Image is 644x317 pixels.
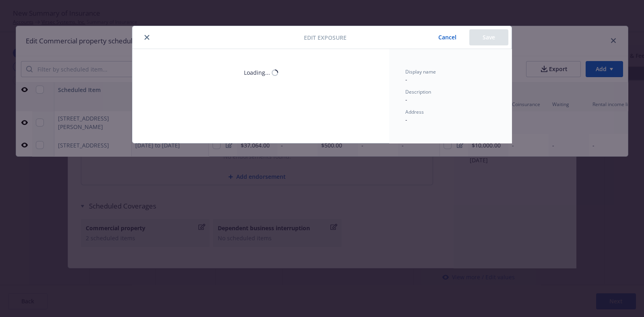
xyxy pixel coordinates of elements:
[142,33,152,42] button: close
[405,116,407,123] span: -
[405,96,407,103] span: -
[304,33,347,42] span: Edit exposure
[405,76,407,83] span: -
[405,68,436,75] span: Display name
[425,29,469,45] button: Cancel
[244,68,270,77] div: Loading...
[405,108,424,115] span: Address
[405,88,431,95] span: Description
